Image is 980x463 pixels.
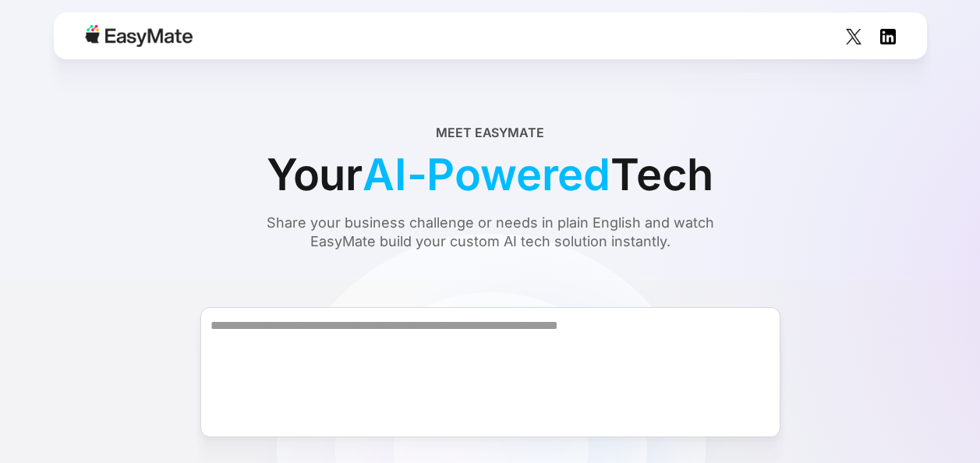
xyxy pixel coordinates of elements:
[267,142,713,207] div: Your
[363,142,610,207] span: AI-Powered
[846,29,861,44] img: Social Icon
[610,142,713,207] span: Tech
[237,214,744,251] div: Share your business challenge or needs in plain English and watch EasyMate build your custom AI t...
[85,25,193,47] img: Easymate logo
[436,123,544,142] div: Meet EasyMate
[880,29,896,44] img: Social Icon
